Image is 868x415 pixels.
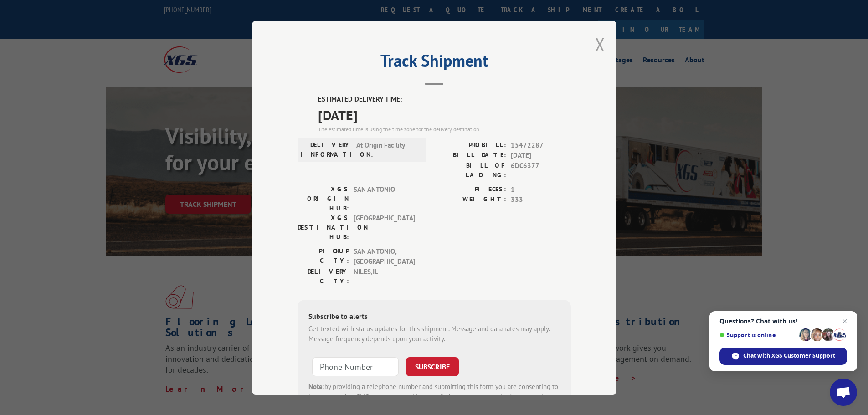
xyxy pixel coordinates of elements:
[298,246,349,266] label: PICKUP CITY:
[354,184,415,213] span: SAN ANTONIO
[434,150,506,161] label: BILL DATE:
[830,379,857,406] div: Open chat
[595,32,605,56] button: Close modal
[406,357,459,376] button: SUBSCRIBE
[298,184,349,213] label: XGS ORIGIN HUB:
[839,316,850,327] span: Close chat
[434,160,506,179] label: BILL OF LADING:
[511,140,571,150] span: 15472287
[312,357,399,376] input: Phone Number
[300,140,352,159] label: DELIVERY INFORMATION:
[318,94,571,105] label: ESTIMATED DELIVERY TIME:
[719,348,847,365] div: Chat with XGS Customer Support
[354,213,415,241] span: [GEOGRAPHIC_DATA]
[719,318,847,325] span: Questions? Chat with us!
[308,381,560,412] div: by providing a telephone number and submitting this form you are consenting to be contacted by SM...
[511,160,571,179] span: 6DC6377
[298,54,571,72] h2: Track Shipment
[308,382,324,390] strong: Note:
[743,352,835,360] span: Chat with XGS Customer Support
[298,266,349,286] label: DELIVERY CITY:
[434,195,506,205] label: WEIGHT:
[298,213,349,241] label: XGS DESTINATION HUB:
[511,184,571,195] span: 1
[318,125,571,133] div: The estimated time is using the time zone for the delivery destination.
[318,104,571,125] span: [DATE]
[511,195,571,205] span: 333
[354,246,415,266] span: SAN ANTONIO , [GEOGRAPHIC_DATA]
[356,140,418,159] span: At Origin Facility
[308,310,560,323] div: Subscribe to alerts
[434,184,506,195] label: PIECES:
[511,150,571,161] span: [DATE]
[308,323,560,344] div: Get texted with status updates for this shipment. Message and data rates may apply. Message frequ...
[719,332,796,338] span: Support is online
[354,266,415,286] span: NILES , IL
[434,140,506,150] label: PROBILL:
